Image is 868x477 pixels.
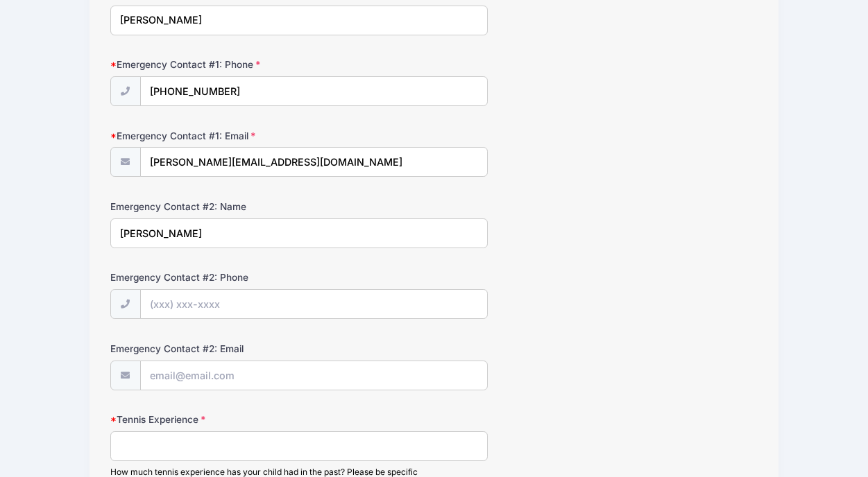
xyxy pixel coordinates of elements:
[140,289,488,319] input: (xxx) xxx-xxxx
[140,76,488,106] input: (xxx) xxx-xxxx
[110,413,326,426] label: Tennis Experience
[110,200,326,214] label: Emergency Contact #2: Name
[110,270,326,284] label: Emergency Contact #2: Phone
[140,147,488,177] input: email@email.com
[110,342,326,356] label: Emergency Contact #2: Email
[110,58,326,71] label: Emergency Contact #1: Phone
[110,129,326,143] label: Emergency Contact #1: Email
[140,361,488,390] input: email@email.com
